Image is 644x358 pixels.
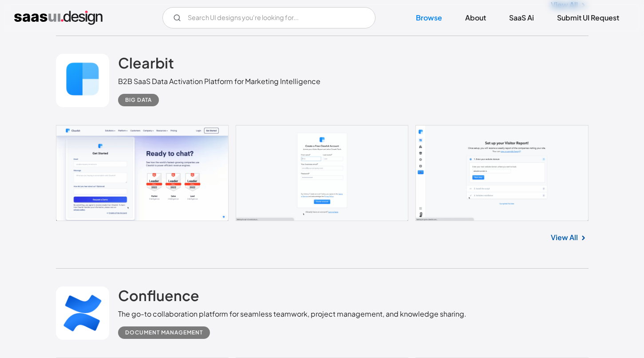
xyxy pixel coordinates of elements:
div: The go-to collaboration platform for seamless teamwork, project management, and knowledge sharing. [118,309,466,319]
a: About [454,8,497,28]
a: home [14,11,103,25]
a: Browse [405,8,453,28]
a: Clearbit [118,54,174,76]
a: View All [551,232,578,243]
h2: Confluence [118,286,199,304]
a: SaaS Ai [498,8,545,28]
input: Search UI designs you're looking for... [162,7,375,28]
a: Submit UI Request [546,8,630,28]
div: B2B SaaS Data Activation Platform for Marketing Intelligence [118,76,320,87]
div: Big Data [125,95,152,105]
h2: Clearbit [118,54,174,72]
a: Confluence [118,286,199,309]
form: Email Form [162,7,375,28]
div: Document Management [125,327,203,338]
